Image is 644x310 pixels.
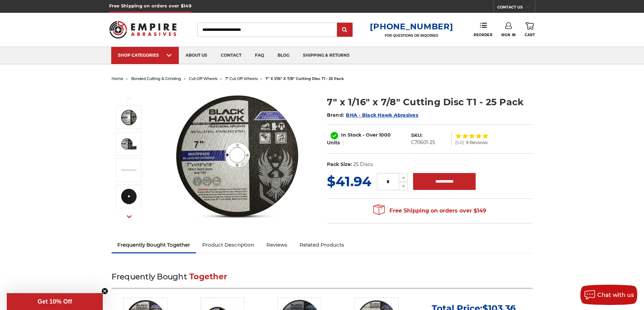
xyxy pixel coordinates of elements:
[214,47,248,64] a: contact
[580,285,637,305] button: Chat with us
[112,76,123,81] a: home
[265,76,344,81] span: 7" x 1/16" x 7/8" cutting disc t1 - 25 pack
[112,272,187,281] span: Frequently Bought
[260,237,293,252] a: Reviews
[112,237,196,252] a: Frequently Bought Together
[121,91,137,106] button: Previous
[327,95,533,109] h1: 7" x 1/16" x 7/8" Cutting Disc T1 - 25 Pack
[327,161,352,168] dt: Pack Size:
[225,76,258,81] a: 7" cut off wheels
[525,33,535,37] span: Cart
[271,47,296,64] a: blog
[131,76,181,81] a: bonded cutting & grinding
[353,161,373,168] dd: 25 Discs
[293,237,350,252] a: Related Products
[109,17,177,43] img: Empire Abrasives
[169,88,305,223] img: 7 x 1/16 x 7/8 abrasive cut off wheel
[120,109,137,126] img: 7 x 1/16 x 7/8 abrasive cut off wheel
[327,140,340,146] span: Units
[597,292,634,298] span: Chat with us
[341,132,361,138] span: In Stock
[501,33,516,37] span: Sign In
[118,53,172,58] div: SHOP CATEGORIES
[346,112,418,118] a: BHA - Black Hawk Abrasives
[411,139,435,146] dd: C70601-25
[525,22,535,37] a: Cart
[179,47,214,64] a: about us
[38,298,72,305] span: Get 10% Off
[411,132,423,139] dt: SKU:
[327,173,372,190] span: $41.94
[120,135,137,152] img: 7 inch cut off wheels
[189,272,227,281] span: Together
[466,140,487,145] span: 9 Reviews
[101,288,108,294] button: Close teaser
[370,22,453,31] a: [PHONE_NUMBER]
[474,22,492,37] a: Reorder
[363,132,378,138] span: - Over
[189,76,217,81] a: cut-off wheels
[338,23,352,37] input: Submit
[7,293,103,310] div: Get 10% OffClose teaser
[196,237,260,252] a: Product Description
[370,33,453,38] p: FOR QUESTIONS OR INQUIRIES
[296,47,356,64] a: shipping & returns
[497,3,535,13] a: CONTACT US
[121,209,137,224] button: Next
[327,112,344,118] span: Brand:
[373,204,486,218] span: Free Shipping on orders over $149
[120,188,137,205] img: BHA 7 inch cutting disc back
[455,140,464,145] span: (5.0)
[379,132,391,138] span: 1000
[120,162,137,178] img: 1/16" thick x 7 inch diameter cut off wheel
[248,47,271,64] a: faq
[474,33,492,37] span: Reorder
